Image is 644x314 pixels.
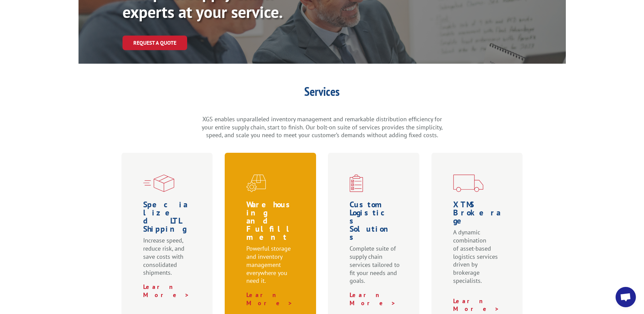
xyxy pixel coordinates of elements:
p: Powerful storage and inventory management everywhere you need it. [246,245,297,291]
p: Increase speed, reduce risk, and save costs with consolidated shipments. [143,236,194,283]
img: xgs-icon-transportation-forms-red [453,174,483,192]
img: xgs-icon-warehouseing-cutting-fulfillment-red [246,174,266,192]
a: Learn More > [350,291,396,307]
a: Learn More > [143,283,190,299]
img: xgs-icon-specialized-ltl-red [143,174,174,192]
p: Complete suite of supply chain services tailored to fit your needs and goals. [350,245,400,291]
a: Learn More > [246,291,293,307]
a: Request a Quote [123,36,187,50]
p: XGS enables unparalleled inventory management and remarkable distribution efficiency for your ent... [200,115,444,139]
h1: XTMS Brokerage [453,201,504,228]
a: Learn More > [453,297,499,313]
p: A dynamic combination of asset-based logistics services driven by brokerage specialists. [453,228,504,291]
div: Open chat [616,287,636,307]
img: xgs-icon-custom-logistics-solutions-red [350,174,363,192]
h1: Custom Logistics Solutions [350,201,400,245]
h1: Specialized LTL Shipping [143,201,194,236]
h1: Warehousing and Fulfillment [246,201,297,245]
h1: Services [200,85,444,101]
